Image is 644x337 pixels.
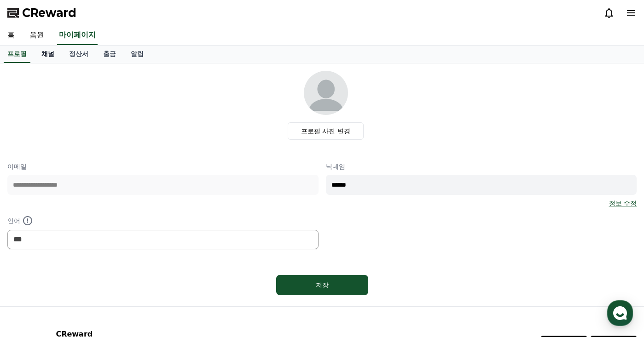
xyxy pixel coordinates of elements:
a: 홈 [3,261,61,284]
span: 대화 [84,275,95,282]
span: CReward [22,6,76,20]
label: 프로필 사진 변경 [288,122,364,140]
a: 정산서 [62,46,96,63]
p: 이메일 [7,162,319,171]
a: 음원 [22,26,52,45]
a: 채널 [34,46,62,63]
div: 저장 [295,280,350,290]
span: 홈 [29,274,35,282]
button: 저장 [276,275,368,295]
a: 마이페이지 [57,26,98,45]
a: 출금 [96,46,123,63]
a: 대화 [61,261,119,284]
img: profile_image [304,71,348,115]
a: 프로필 [4,46,30,63]
p: 언어 [7,215,319,226]
a: 정보 수정 [609,199,637,208]
p: 닉네임 [326,162,637,171]
a: CReward [7,6,76,20]
a: 알림 [123,46,151,63]
a: 설정 [119,261,177,284]
span: 설정 [142,274,153,282]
